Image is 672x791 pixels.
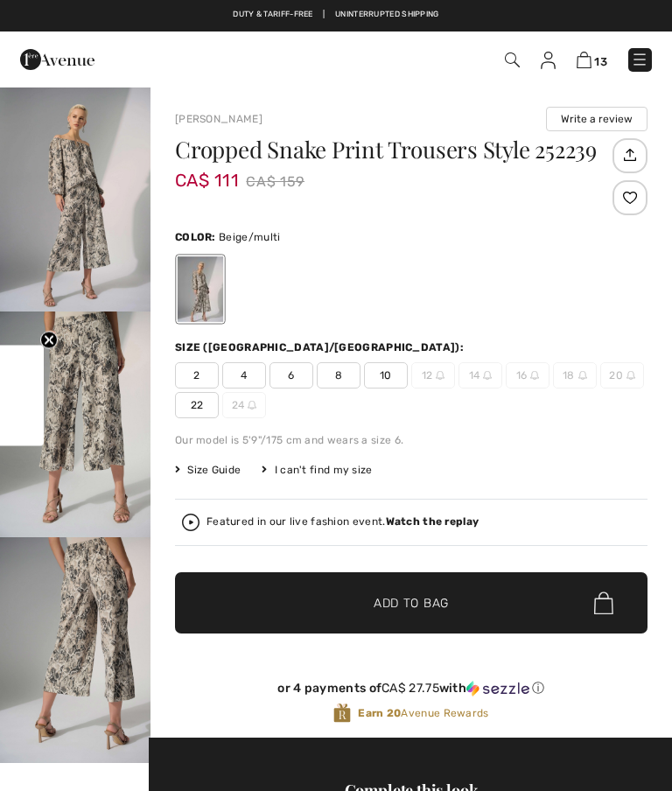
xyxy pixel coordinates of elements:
span: 12 [411,362,455,388]
div: Featured in our live fashion event. [206,516,479,528]
span: 16 [506,362,549,388]
div: I can't find my size [262,462,372,478]
img: Shopping Bag [577,52,591,68]
div: Beige/multi [178,256,223,322]
div: or 4 payments of with [175,681,647,696]
img: Avenue Rewards [333,703,351,724]
img: Share [615,140,644,170]
div: Size ([GEOGRAPHIC_DATA]/[GEOGRAPHIC_DATA]): [175,339,467,355]
div: or 4 payments ofCA$ 27.75withSezzle Click to learn more about Sezzle [175,681,647,703]
span: 18 [553,362,597,388]
span: 14 [458,362,502,388]
img: My Info [541,52,556,69]
span: CA$ 159 [246,169,304,195]
img: ring-m.svg [436,371,444,380]
a: 1ère Avenue [20,52,94,66]
strong: Earn 20 [358,707,401,719]
h1: Cropped Snake Print Trousers Style 252239 [175,138,608,161]
span: 13 [594,55,607,68]
img: ring-m.svg [626,371,635,380]
span: Beige/multi [219,231,280,243]
span: 22 [175,392,219,418]
span: 8 [317,362,360,388]
span: 2 [175,362,219,388]
span: 24 [222,392,266,418]
button: Write a review [546,107,647,131]
img: Watch the replay [182,514,199,531]
span: CA$ 27.75 [381,681,439,696]
button: Close teaser [40,332,58,349]
img: Search [505,52,520,67]
img: ring-m.svg [578,371,587,380]
a: [PERSON_NAME] [175,113,262,125]
span: CA$ 111 [175,152,239,191]
img: Bag.svg [594,591,613,614]
div: Our model is 5'9"/175 cm and wears a size 6. [175,432,647,448]
img: 1ère Avenue [20,42,94,77]
img: ring-m.svg [483,371,492,380]
span: 10 [364,362,408,388]
span: Avenue Rewards [358,705,488,721]
img: Sezzle [466,681,529,696]
img: Menu [631,51,648,68]
strong: Watch the replay [386,515,479,528]
span: 4 [222,362,266,388]
button: Add to Bag [175,572,647,633]
span: Add to Bag [374,594,449,612]
img: ring-m.svg [248,401,256,409]
img: ring-m.svg [530,371,539,380]
span: 6 [269,362,313,388]
span: Color: [175,231,216,243]
a: 13 [577,51,607,69]
span: Size Guide [175,462,241,478]
span: 20 [600,362,644,388]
